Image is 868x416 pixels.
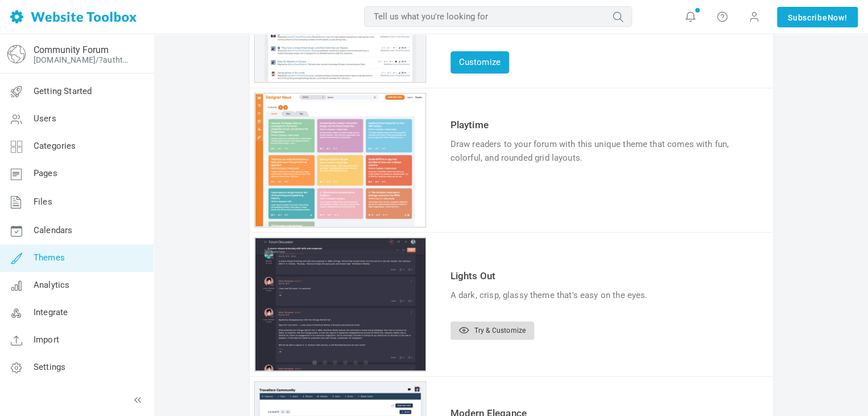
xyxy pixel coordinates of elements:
input: Tell us what you're looking for [364,6,632,27]
span: Import [34,335,59,345]
span: Settings [34,362,65,372]
a: Preview theme [255,218,425,229]
img: playtime_thumb.jpg [255,94,425,226]
span: Users [34,113,56,124]
button: 1 of 2 [312,360,317,365]
a: SubscribeNow! [777,7,858,27]
span: Themes [34,252,65,263]
span: Getting Started [34,86,92,96]
button: 3 of 2 [333,360,337,365]
a: Customize [450,51,509,74]
a: Try & Customize [450,321,534,340]
span: Analytics [34,280,69,290]
div: A dark, crisp, glassy theme that's easy on the eyes. [450,288,753,302]
span: Files [34,197,52,207]
span: Calendars [34,225,72,235]
a: Playtime [450,119,489,130]
span: Categories [34,141,76,151]
button: 5 of 2 [353,360,358,365]
span: Pages [34,168,57,178]
button: 4 of 2 [343,360,348,365]
span: Now! [827,11,847,24]
a: Community Forum [34,44,109,55]
div: Draw readers to your forum with this unique theme that comes with fun, colorful, and rounded grid... [450,137,753,165]
a: Lights Out [450,270,496,282]
img: globe-icon.png [7,45,26,63]
button: 2 of 2 [323,360,327,365]
a: Customize theme [255,74,425,84]
a: [DOMAIN_NAME]/?authtoken=bcc3f4628678137255e9ff76bfd1fe31&rememberMe=1 [34,55,133,64]
span: Integrate [34,307,68,317]
button: 6 of 2 [363,360,368,365]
